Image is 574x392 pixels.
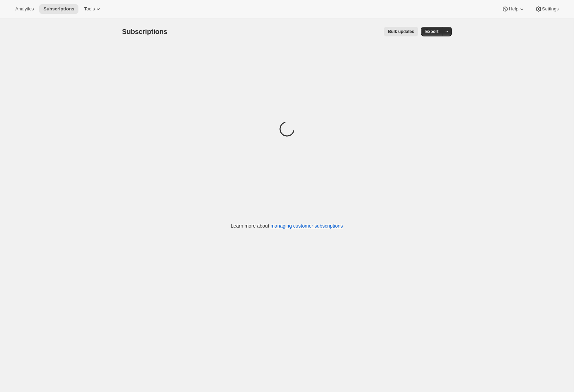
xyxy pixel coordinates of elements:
button: Analytics [11,4,38,14]
span: Subscriptions [43,6,74,12]
span: Bulk updates [388,29,414,34]
button: Subscriptions [39,4,78,14]
button: Bulk updates [384,27,418,36]
span: Analytics [15,6,34,12]
p: Learn more about [231,222,343,229]
span: Export [425,29,438,34]
span: Settings [542,6,559,12]
span: Tools [84,6,95,12]
button: Settings [531,4,563,14]
a: managing customer subscriptions [270,223,343,229]
button: Help [498,4,529,14]
span: Help [509,6,518,12]
span: Subscriptions [122,28,168,35]
button: Tools [80,4,106,14]
button: Export [421,27,442,36]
